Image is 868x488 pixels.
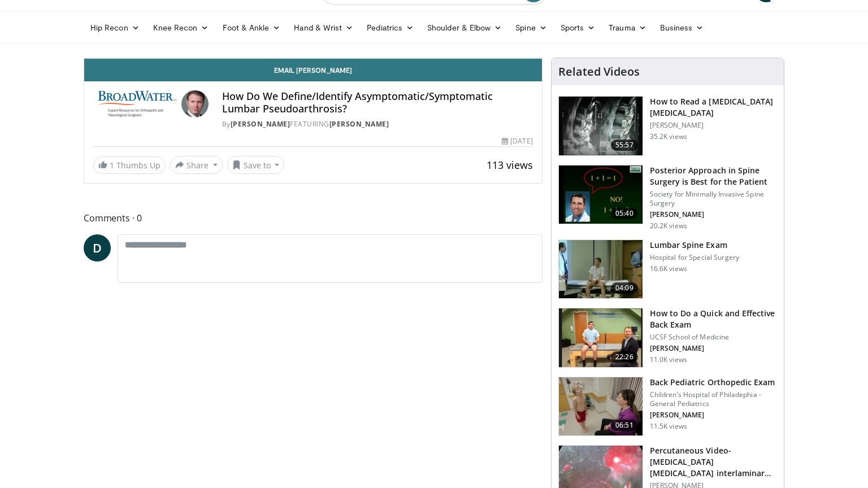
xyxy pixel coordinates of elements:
a: 05:40 Posterior Approach in Spine Surgery is Best for the Patient Society for Minimally Invasive ... [558,165,777,230]
a: Foot & Ankle [216,16,288,39]
h4: Related Videos [558,65,640,79]
h3: Posterior Approach in Spine Surgery is Best for the Patient [650,165,777,188]
a: Knee Recon [146,16,216,39]
span: 22:26 [611,351,638,363]
a: 04:09 Lumbar Spine Exam Hospital for Special Surgery 16.6K views [558,239,777,299]
p: [PERSON_NAME] [650,210,777,219]
h3: Percutaneous Video-[MEDICAL_DATA] [MEDICAL_DATA] interlaminar L5-S1 (PELD) [650,445,777,479]
button: Save to [227,156,285,174]
img: 9943_3.png.150x105_q85_crop-smart_upscale.jpg [559,240,643,299]
a: Sports [554,16,602,39]
span: 06:51 [611,420,638,431]
a: D [84,234,111,262]
p: Children’s Hospital of Philadephia - General Pediatrics [650,390,777,408]
h3: Lumbar Spine Exam [650,239,739,251]
span: Comments 0 [84,211,542,225]
h3: How to Read a [MEDICAL_DATA] [MEDICAL_DATA] [650,96,777,119]
img: badd6cc1-85db-4728-89db-6dde3e48ba1d.150x105_q85_crop-smart_upscale.jpg [559,308,643,367]
a: Hand & Wrist [287,16,360,39]
div: [DATE] [502,136,532,146]
a: Hip Recon [84,16,146,39]
p: [PERSON_NAME] [650,344,777,353]
p: UCSF School of Medicine [650,333,777,342]
img: b47c832f-d84e-4c5d-8811-00369440eda2.150x105_q85_crop-smart_upscale.jpg [559,97,643,155]
a: [PERSON_NAME] [231,119,290,129]
p: 20.2K views [650,221,687,230]
a: [PERSON_NAME] [329,119,389,129]
video-js: Video Player [84,58,542,59]
a: Trauma [602,16,653,39]
p: Society for Minimally Invasive Spine Surgery [650,190,777,208]
h3: How to Do a Quick and Effective Back Exam [650,308,777,330]
a: Spine [509,16,553,39]
img: d5627b5e-3237-4fe8-bddb-27cadc905f63.150x105_q85_crop-smart_upscale.jpg [559,377,643,436]
span: 05:40 [611,208,638,219]
button: Share [170,156,223,174]
a: 55:57 How to Read a [MEDICAL_DATA] [MEDICAL_DATA] [PERSON_NAME] 35.2K views [558,96,777,156]
a: Business [653,16,711,39]
img: BroadWater [93,90,177,117]
p: 16.6K views [650,264,687,273]
p: [PERSON_NAME] [650,411,777,420]
span: 1 [110,160,114,171]
a: Pediatrics [360,16,420,39]
a: 06:51 Back Pediatric Orthopedic Exam Children’s Hospital of Philadephia - General Pediatrics [PER... [558,377,777,437]
p: [PERSON_NAME] [650,121,777,130]
h3: Back Pediatric Orthopedic Exam [650,377,777,388]
img: Avatar [181,90,209,117]
span: 04:09 [611,282,638,294]
h4: How Do We Define/Identify Asymptomatic/Symptomatic Lumbar Pseudoarthrosis? [222,90,533,115]
div: By FEATURING [222,119,533,129]
a: Shoulder & Elbow [420,16,509,39]
p: 11.0K views [650,355,687,364]
p: Hospital for Special Surgery [650,253,739,262]
a: 22:26 How to Do a Quick and Effective Back Exam UCSF School of Medicine [PERSON_NAME] 11.0K views [558,308,777,368]
img: 3b6f0384-b2b2-4baa-b997-2e524ebddc4b.150x105_q85_crop-smart_upscale.jpg [559,165,643,224]
span: 55:57 [611,140,638,151]
span: 113 views [487,158,533,172]
a: 1 Thumbs Up [93,156,166,174]
a: Email [PERSON_NAME] [84,59,542,81]
p: 35.2K views [650,132,687,141]
p: 11.5K views [650,422,687,431]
